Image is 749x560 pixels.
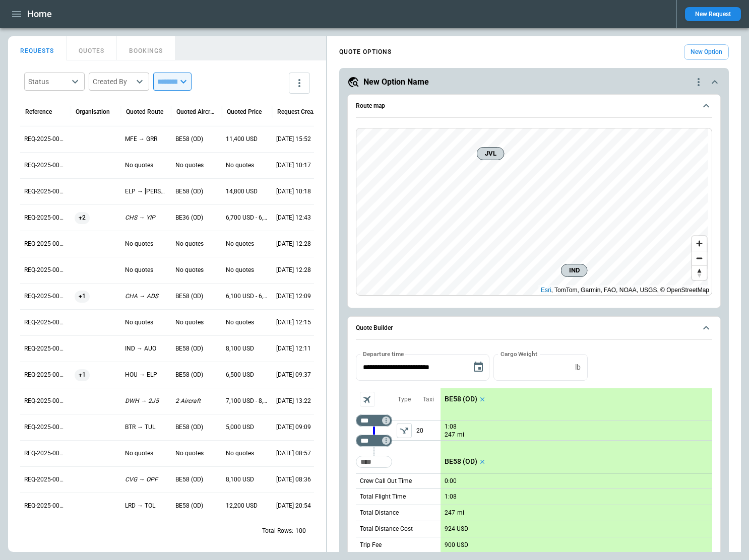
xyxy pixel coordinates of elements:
p: CVG → OPF [125,475,167,484]
p: BE58 (OD) [175,187,218,196]
p: 14,800 USD [226,187,268,196]
h4: QUOTE OPTIONS [339,50,392,54]
p: 10/05/2025 12:28 [276,266,319,274]
p: Trip Fee [360,541,382,549]
p: MFE → GRR [125,135,167,144]
p: 09/26/2025 09:09 [276,423,319,432]
p: BE58 (OD) [175,423,218,432]
div: Too short [356,435,392,447]
div: Organisation [76,108,110,115]
p: BE36 (OD) [175,214,218,222]
p: REQ-2025-000314 [24,423,67,432]
h6: Route map [356,103,385,109]
label: Cargo Weight [501,349,537,358]
button: New Option [684,44,729,60]
button: Zoom in [692,236,707,251]
button: Reset bearing to north [692,265,707,280]
p: CHA → ADS [125,292,167,301]
p: IND → AUO [125,344,167,353]
p: mi [457,509,464,517]
p: ELP → ABE [125,187,167,196]
p: No quotes [125,161,167,170]
p: BE58 (OD) [175,292,218,301]
p: 09/28/2025 13:22 [276,397,319,405]
p: 8,100 USD [226,344,268,353]
p: 5,000 USD [226,423,268,432]
p: Taxi [423,395,434,404]
button: BOOKINGS [117,36,175,60]
canvas: Map [356,128,708,296]
div: Request Created At (UTC-05:00) [277,108,318,115]
div: Too short [356,456,392,468]
button: QUOTES [67,36,117,60]
div: Reference [25,108,52,115]
p: REQ-2025-000322 [24,214,67,222]
p: 10/03/2025 09:37 [276,371,319,379]
p: BE58 (OD) [445,395,477,403]
div: , TomTom, Garmin, FAO, NOAA, USGS, © OpenStreetMap [541,285,709,295]
span: +1 [75,362,90,388]
div: Quoted Route [126,108,163,115]
p: No quotes [175,266,218,274]
p: 247 [445,509,455,517]
p: 0:00 [445,477,457,485]
p: 900 USD [445,541,468,549]
p: 10/05/2025 12:09 [276,292,319,301]
button: Choose date, selected date is Oct 10, 2025 [468,357,488,377]
p: No quotes [226,318,268,327]
p: BE58 (OD) [175,135,218,144]
p: BE58 (OD) [175,344,218,353]
div: Quoted Price [227,108,262,115]
p: 100 [295,527,306,535]
p: No quotes [125,449,167,458]
p: No quotes [226,449,268,458]
p: 10/09/2025 10:17 [276,161,319,170]
p: REQ-2025-000312 [24,475,67,484]
button: more [289,73,310,94]
p: 12,200 USD [226,502,268,510]
label: Departure time [363,349,404,358]
p: No quotes [175,318,218,327]
p: LRD → TOL [125,502,167,510]
p: Total Rows: [262,527,293,535]
p: No quotes [125,318,167,327]
p: Crew Call Out Time [360,477,412,485]
p: BE58 (OD) [175,475,218,484]
p: Total Distance [360,509,399,517]
p: REQ-2025-000317 [24,344,67,353]
div: Status [28,77,69,87]
p: DWH → 2J5 [125,397,167,405]
p: 1:08 [445,423,457,431]
p: lb [575,363,581,372]
p: Type [398,395,411,404]
p: 7,100 USD - 8,100 USD [226,397,268,405]
p: BTR → TUL [125,423,167,432]
p: HOU → ELP [125,371,167,379]
p: No quotes [125,240,167,248]
span: Aircraft selection [360,392,375,407]
p: 10/05/2025 12:28 [276,240,319,248]
p: REQ-2025-000311 [24,502,67,510]
span: IND [566,265,583,275]
p: 1:08 [445,493,457,501]
p: 10/03/2025 12:15 [276,318,319,327]
p: 6,100 USD - 6,300 USD [226,292,268,301]
p: No quotes [175,161,218,170]
p: REQ-2025-000316 [24,371,67,379]
p: REQ-2025-000320 [24,266,67,274]
span: +2 [75,205,90,231]
p: 2 Aircraft [175,397,218,405]
p: 20 [416,421,441,440]
p: 8,100 USD [226,475,268,484]
p: 09/26/2025 08:57 [276,449,319,458]
p: REQ-2025-000324 [24,161,67,170]
p: REQ-2025-000315 [24,397,67,405]
p: REQ-2025-000319 [24,292,67,301]
p: 10/09/2025 15:52 [276,135,319,144]
p: No quotes [125,266,167,274]
div: Route map [356,128,712,296]
div: Quoted Aircraft [176,108,217,115]
p: BE58 (OD) [445,457,477,466]
button: Route map [356,95,712,118]
p: No quotes [175,449,218,458]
